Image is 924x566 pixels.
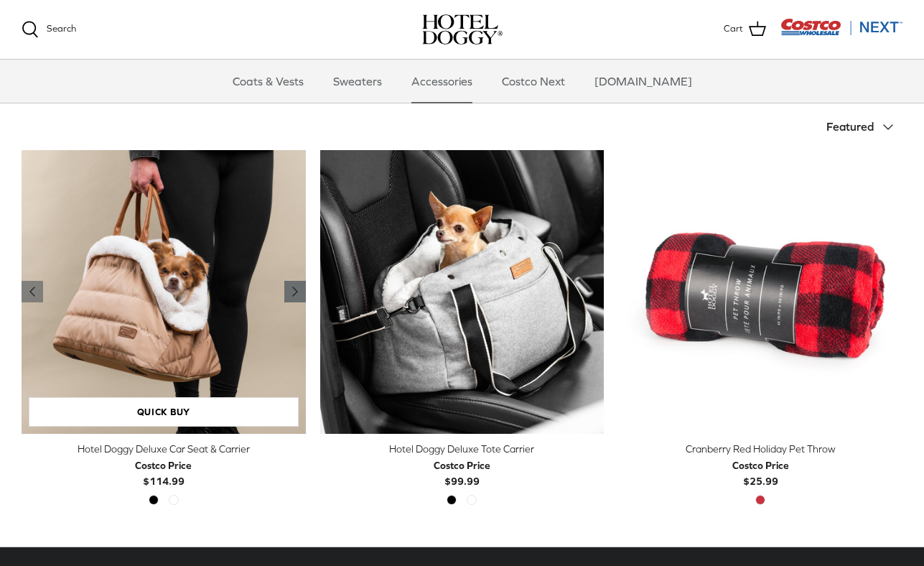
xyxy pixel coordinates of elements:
a: Quick buy [29,397,299,427]
a: Previous [284,281,306,302]
a: [DOMAIN_NAME] [582,60,705,103]
a: Cranberry Red Holiday Pet Throw [618,150,902,435]
button: Featured [826,111,902,143]
a: Cranberry Red Holiday Pet Throw Costco Price$25.99 [618,441,902,489]
span: Featured [826,120,874,133]
img: hoteldoggycom [422,14,503,45]
a: Hotel Doggy Deluxe Tote Carrier [320,150,605,435]
a: Visit Costco Next [780,27,902,38]
b: $114.99 [135,458,192,487]
span: Search [47,23,76,34]
div: Hotel Doggy Deluxe Car Seat & Carrier [22,441,306,457]
b: $99.99 [434,458,490,487]
a: Hotel Doggy Deluxe Tote Carrier Costco Price$99.99 [320,441,605,489]
b: $25.99 [732,458,789,487]
div: Costco Price [732,458,789,473]
a: Previous [22,281,43,302]
a: Cart [724,20,766,39]
div: Hotel Doggy Deluxe Tote Carrier [320,441,605,457]
a: Hotel Doggy Deluxe Car Seat & Carrier [22,150,306,435]
div: Costco Price [434,458,490,473]
span: Cart [724,22,743,37]
img: Costco Next [780,18,902,36]
div: Cranberry Red Holiday Pet Throw [618,441,902,457]
a: Hotel Doggy Deluxe Car Seat & Carrier Costco Price$114.99 [22,441,306,489]
a: Coats & Vests [220,60,317,103]
a: hoteldoggy.com hoteldoggycom [422,14,503,45]
a: Costco Next [489,60,578,103]
div: Costco Price [135,458,192,473]
a: Accessories [398,60,485,103]
a: Sweaters [320,60,395,103]
a: Search [22,21,76,38]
